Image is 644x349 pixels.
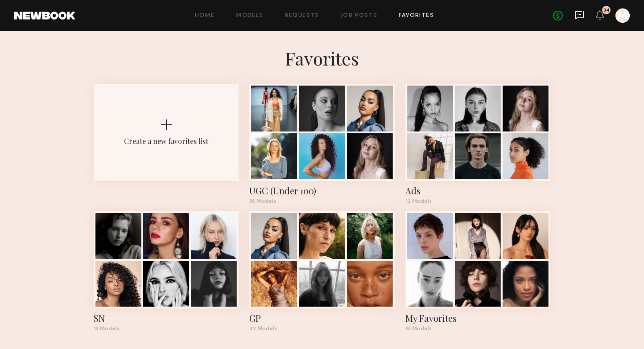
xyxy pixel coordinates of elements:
[285,13,319,19] a: Requests
[249,326,394,332] div: 42 Models
[249,211,394,332] a: GP42 Models
[94,211,239,332] a: SN13 Models
[405,84,550,204] a: Ads12 Models
[405,199,550,204] div: 12 Models
[236,13,263,19] a: Models
[94,84,239,211] button: Create a new favorites list
[94,312,239,324] div: SN
[405,211,550,332] a: My Favorites33 Models
[195,13,215,19] a: Home
[603,8,610,13] div: 34
[405,185,550,197] div: Ads
[249,84,394,204] a: UGC (Under 100)36 Models
[615,8,630,23] a: M
[405,326,550,332] div: 33 Models
[405,312,550,324] div: My Favorites
[249,199,394,204] div: 36 Models
[249,185,394,197] div: UGC (Under 100)
[94,326,239,332] div: 13 Models
[124,136,208,146] div: Create a new favorites list
[399,13,434,19] a: Favorites
[249,312,394,324] div: GP
[341,13,378,19] a: Job Posts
